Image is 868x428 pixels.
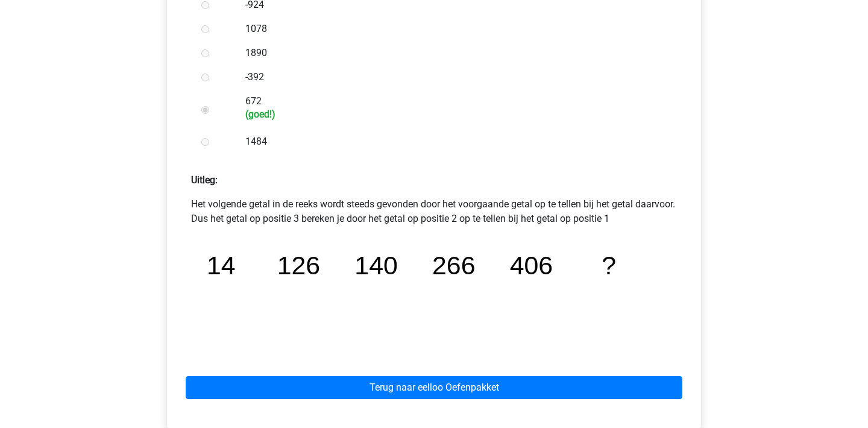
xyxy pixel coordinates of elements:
[355,251,398,280] tspan: 140
[207,251,236,280] tspan: 14
[245,46,662,60] label: 1890
[191,174,218,186] strong: Uitleg:
[603,251,617,280] tspan: ?
[245,94,662,120] label: 672
[433,251,476,280] tspan: 266
[277,251,321,280] tspan: 126
[511,251,554,280] tspan: 406
[245,109,662,120] h6: (goed!)
[245,134,662,149] label: 1484
[191,197,677,226] p: Het volgende getal in de reeks wordt steeds gevonden door het voorgaande getal op te tellen bij h...
[245,70,662,84] label: -392
[186,376,682,399] a: Terug naar eelloo Oefenpakket
[245,22,662,36] label: 1078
